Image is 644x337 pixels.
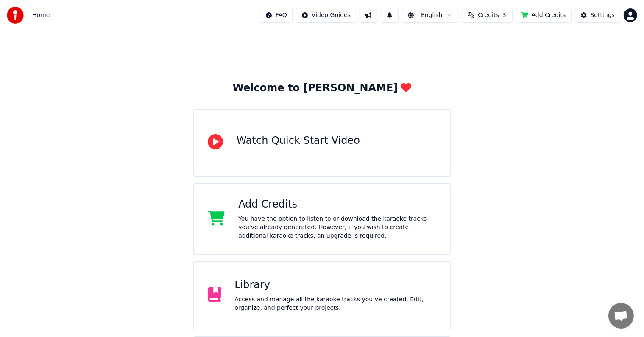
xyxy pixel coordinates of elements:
span: 3 [502,11,506,20]
div: Settings [591,11,615,20]
button: Settings [575,8,620,23]
button: Credits3 [462,8,513,23]
button: Video Guides [296,8,356,23]
div: You have the option to listen to or download the karaoke tracks you've already generated. However... [238,215,436,240]
div: Welcome to [PERSON_NAME] [233,81,412,95]
span: Home [32,11,50,20]
div: Watch Quick Start Video [237,134,360,148]
img: youka [7,7,24,24]
nav: breadcrumb [32,11,50,20]
div: Add Credits [238,198,436,211]
div: Library [234,278,436,292]
div: Access and manage all the karaoke tracks you’ve created. Edit, organize, and perfect your projects. [234,295,436,312]
button: Add Credits [516,8,572,23]
button: FAQ [260,8,293,23]
span: Credits [478,11,499,20]
div: Open chat [608,303,634,329]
